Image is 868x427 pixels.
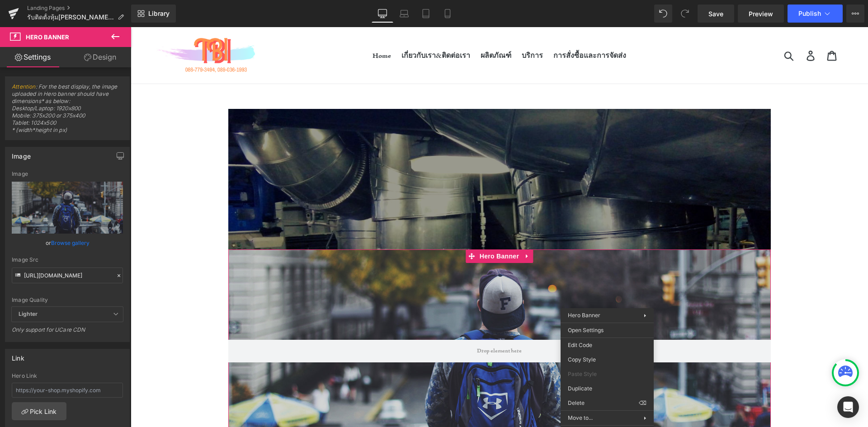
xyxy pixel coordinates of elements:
span: Paste Style [568,370,646,378]
span: Edit Code [568,341,646,349]
a: Browse gallery [51,235,90,251]
a: Laptop [393,5,415,23]
span: Duplicate [568,385,646,393]
div: Image [12,171,123,177]
a: การสั่งซื้อและการจัดส่ง [418,22,500,35]
a: Tablet [415,5,437,23]
span: Save [708,9,723,19]
a: Preview [738,5,784,23]
input: https://your-shop.myshopify.com [12,383,123,398]
div: Open Intercom Messenger [837,396,859,418]
span: Library [148,9,170,18]
span: ผลิตภัณฑ์ [350,24,381,33]
div: or [12,238,123,248]
a: New Library [131,5,176,23]
b: Lighter [19,310,38,317]
div: Image [12,147,31,160]
span: Delete [568,399,639,407]
button: Publish [788,5,843,23]
a: เกี่ยวกับเรา&ติดต่อเรา [266,22,344,35]
button: Undo [654,5,672,23]
div: Image Quality [12,297,123,303]
a: Landing Pages [27,5,131,12]
a: Pick Link [12,402,66,420]
span: Open Settings [568,326,646,334]
span: Hero Banner [347,222,391,236]
span: บริการ [391,24,412,33]
a: บริการ [387,22,417,35]
span: Copy Style [568,356,646,364]
div: Hero Link [12,373,123,379]
a: Mobile [437,5,458,23]
div: Image Src [12,257,123,263]
input: Search [656,19,681,38]
span: Home [242,24,260,33]
a: Home [237,22,265,35]
span: รับติดตั้งหุ้ม[PERSON_NAME]ความ[PERSON_NAME]-เย็นในโรงงานอุตสาหกรรม [27,14,114,21]
span: เกี่ยวกับเรา&ติดต่อเรา [271,24,340,33]
span: : For the best display, the image uploaded in Hero banner should have dimensions* as below: Deskt... [12,83,123,140]
button: Redo [676,5,694,23]
div: Only support for UCare CDN [12,326,123,339]
span: Hero Banner [568,312,600,319]
a: Attention [12,83,36,90]
span: Publish [798,10,821,17]
a: Design [67,47,133,67]
div: Link [12,349,24,362]
a: ผลิตภัณฑ์ [345,22,385,35]
img: The Best Insulation [25,7,138,50]
span: Preview [749,9,773,19]
span: Move to... [568,414,644,422]
span: ⌫ [639,399,646,407]
a: Expand / Collapse [391,222,402,236]
span: การสั่งซื้อและการจัดส่ง [423,24,495,33]
button: More [846,5,864,23]
input: Link [12,267,123,283]
a: Desktop [372,5,393,23]
span: Hero Banner [26,33,69,41]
